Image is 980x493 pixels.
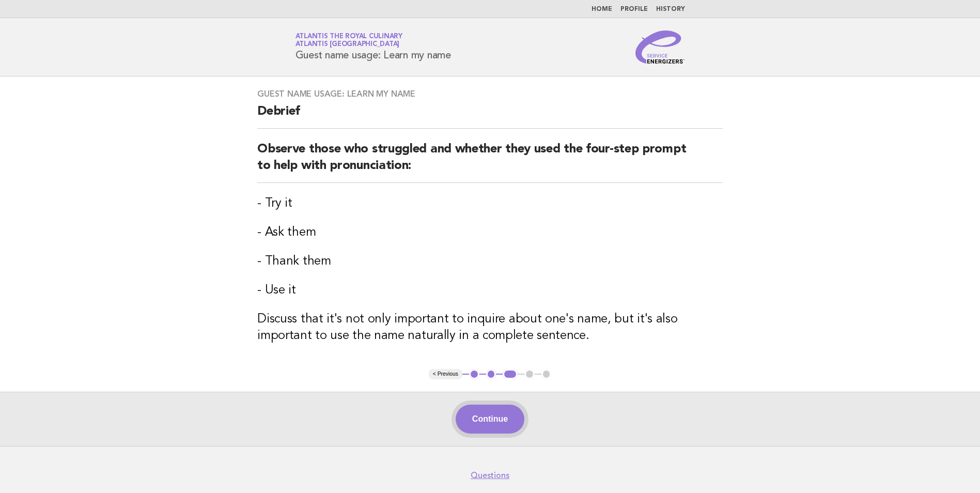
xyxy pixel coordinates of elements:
[257,195,723,212] h3: - Try it
[257,224,723,241] h3: - Ask them
[257,141,723,183] h2: Observe those who struggled and whether they used the four-step prompt to help with pronunciation:
[295,41,400,48] span: Atlantis [GEOGRAPHIC_DATA]
[257,89,723,99] h3: Guest name usage: Learn my name
[257,282,723,299] h3: - Use it
[295,34,451,60] h1: Guest name usage: Learn my name
[486,369,496,379] button: 2
[656,6,685,12] a: History
[257,253,723,270] h3: - Thank them
[257,311,723,344] h3: Discuss that it's not only important to inquire about one's name, but it's also important to use ...
[471,470,509,481] a: Questions
[456,405,524,434] button: Continue
[429,369,462,379] button: < Previous
[469,369,479,379] button: 1
[592,6,612,12] a: Home
[635,30,685,64] img: Service Energizers
[257,103,723,129] h2: Debrief
[295,33,402,48] a: Atlantis the Royal CulinaryAtlantis [GEOGRAPHIC_DATA]
[620,6,648,12] a: Profile
[503,369,518,379] button: 3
